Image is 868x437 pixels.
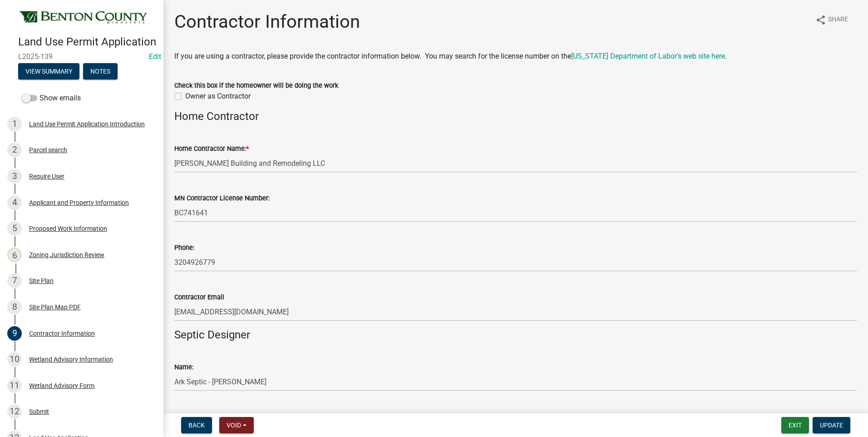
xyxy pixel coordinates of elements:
[29,356,113,363] div: Wetland Advisory Information
[18,68,79,75] wm-modal-confirm: Summary
[29,408,49,415] div: Submit
[18,10,149,26] img: Benton County, Minnesota
[7,248,22,262] div: 6
[185,91,251,102] label: Owner as Contractor
[22,93,81,104] label: Show emails
[149,52,161,61] wm-modal-confirm: Edit Application Number
[29,173,64,179] div: Require User
[83,63,118,79] button: Notes
[174,245,194,251] label: Phone:
[181,417,212,433] button: Back
[219,417,254,433] button: Void
[188,422,205,429] span: Back
[815,15,826,25] i: share
[29,147,67,153] div: Parcel search
[29,252,104,258] div: Zoning Jurisdiction Review
[18,35,156,49] h4: Land Use Permit Application
[174,195,270,202] label: MN Contractor License Number:
[7,195,22,210] div: 4
[174,11,360,33] h1: Contractor Information
[7,221,22,236] div: 5
[83,68,118,75] wm-modal-confirm: Notes
[7,273,22,288] div: 7
[7,404,22,419] div: 12
[174,146,249,152] label: Home Contractor Name:
[29,330,95,337] div: Contractor Information
[29,278,54,284] div: Site Plan
[781,417,809,433] button: Exit
[7,169,22,184] div: 3
[174,364,193,371] label: Name:
[29,382,94,389] div: Wetland Advisory Form
[174,294,224,301] label: Contractor Email
[813,417,850,433] button: Update
[29,199,129,206] div: Applicant and Property Information
[808,11,855,29] button: shareShare
[7,326,22,341] div: 9
[820,422,843,429] span: Update
[174,328,857,342] h4: Septic Designer
[18,63,79,79] button: View Summary
[7,378,22,393] div: 11
[29,225,107,232] div: Proposed Work Information
[7,117,22,131] div: 1
[18,52,145,61] span: L2025-139
[29,121,145,127] div: Land Use Permit Application Introduction
[571,52,725,60] a: [US_STATE] Department of Labor's web site here
[7,352,22,367] div: 10
[227,422,241,429] span: Void
[174,83,338,89] label: Check this box if the homeowner will be doing the work
[828,15,848,25] span: Share
[174,110,857,123] h4: Home Contractor
[7,300,22,314] div: 8
[174,51,857,62] p: If you are using a contractor, please provide the contractor information below. You may search fo...
[29,304,81,310] div: Site Plan Map PDF
[7,143,22,157] div: 2
[149,52,161,61] a: Edit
